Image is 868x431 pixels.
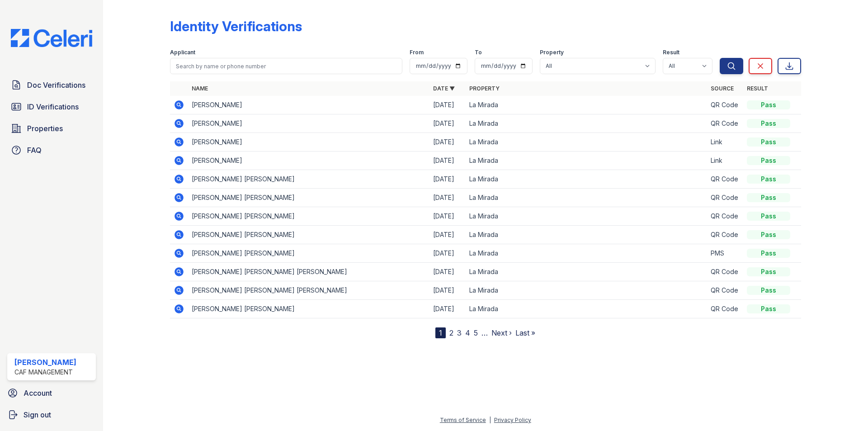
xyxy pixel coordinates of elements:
[515,328,535,337] a: Last »
[188,263,429,281] td: [PERSON_NAME] [PERSON_NAME] [PERSON_NAME]
[429,300,466,318] td: [DATE]
[188,96,429,114] td: [PERSON_NAME]
[747,249,790,258] div: Pass
[188,152,429,170] td: [PERSON_NAME]
[747,137,790,147] div: Pass
[711,85,734,92] a: Source
[188,281,429,300] td: [PERSON_NAME] [PERSON_NAME] [PERSON_NAME]
[707,300,743,318] td: QR Code
[188,133,429,152] td: [PERSON_NAME]
[466,152,707,170] td: La Mirada
[24,388,52,398] span: Account
[466,207,707,226] td: La Mirada
[4,406,99,424] a: Sign out
[429,114,466,133] td: [DATE]
[14,368,76,377] div: CAF Management
[27,101,79,112] span: ID Verifications
[435,327,446,338] div: 1
[440,417,486,423] a: Terms of Service
[707,170,743,189] td: QR Code
[747,175,790,184] div: Pass
[457,328,462,337] a: 3
[466,170,707,189] td: La Mirada
[170,18,302,34] div: Identity Verifications
[429,133,466,152] td: [DATE]
[188,189,429,207] td: [PERSON_NAME] [PERSON_NAME]
[466,244,707,263] td: La Mirada
[540,49,564,56] label: Property
[192,85,208,92] a: Name
[429,244,466,263] td: [DATE]
[429,152,466,170] td: [DATE]
[707,96,743,114] td: QR Code
[475,49,482,56] label: To
[481,327,488,338] span: …
[27,145,42,156] span: FAQ
[429,207,466,226] td: [DATE]
[747,119,790,128] div: Pass
[747,267,790,276] div: Pass
[747,100,790,109] div: Pass
[429,281,466,300] td: [DATE]
[429,263,466,281] td: [DATE]
[747,286,790,295] div: Pass
[707,189,743,207] td: QR Code
[7,141,96,159] a: FAQ
[188,170,429,189] td: [PERSON_NAME] [PERSON_NAME]
[489,417,491,423] div: |
[707,207,743,226] td: QR Code
[429,226,466,244] td: [DATE]
[429,96,466,114] td: [DATE]
[469,85,500,92] a: Property
[188,114,429,133] td: [PERSON_NAME]
[747,304,790,313] div: Pass
[466,133,707,152] td: La Mirada
[707,281,743,300] td: QR Code
[663,49,679,56] label: Result
[4,384,99,402] a: Account
[14,357,76,368] div: [PERSON_NAME]
[429,189,466,207] td: [DATE]
[24,409,51,420] span: Sign out
[27,123,63,134] span: Properties
[707,263,743,281] td: QR Code
[188,207,429,226] td: [PERSON_NAME] [PERSON_NAME]
[707,244,743,263] td: PMS
[466,281,707,300] td: La Mirada
[747,156,790,165] div: Pass
[474,328,478,337] a: 5
[433,85,455,92] a: Date ▼
[429,170,466,189] td: [DATE]
[170,58,402,74] input: Search by name or phone number
[7,98,96,116] a: ID Verifications
[449,328,453,337] a: 2
[27,80,85,90] span: Doc Verifications
[410,49,424,56] label: From
[747,212,790,221] div: Pass
[747,193,790,202] div: Pass
[494,417,531,423] a: Privacy Policy
[7,76,96,94] a: Doc Verifications
[707,226,743,244] td: QR Code
[188,244,429,263] td: [PERSON_NAME] [PERSON_NAME]
[466,114,707,133] td: La Mirada
[4,29,99,47] img: CE_Logo_Blue-a8612792a0a2168367f1c8372b55b34899dd931a85d93a1a3d3e32e68fde9ad4.png
[188,226,429,244] td: [PERSON_NAME] [PERSON_NAME]
[466,189,707,207] td: La Mirada
[747,85,768,92] a: Result
[466,300,707,318] td: La Mirada
[491,328,512,337] a: Next ›
[7,119,96,137] a: Properties
[707,133,743,152] td: Link
[466,226,707,244] td: La Mirada
[466,263,707,281] td: La Mirada
[188,300,429,318] td: [PERSON_NAME] [PERSON_NAME]
[170,49,195,56] label: Applicant
[707,152,743,170] td: Link
[466,96,707,114] td: La Mirada
[465,328,470,337] a: 4
[707,114,743,133] td: QR Code
[747,230,790,239] div: Pass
